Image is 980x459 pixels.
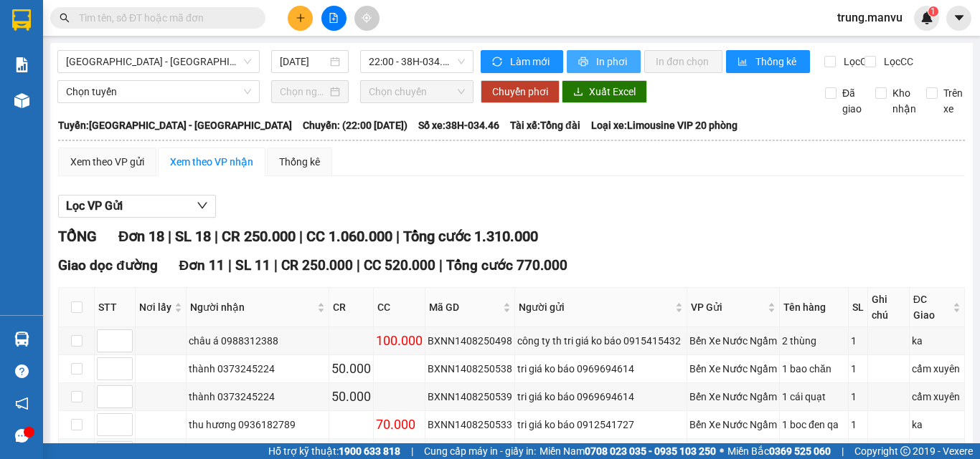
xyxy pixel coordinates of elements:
[362,13,372,23] span: aim
[727,443,831,459] span: Miền Bắc
[179,257,225,274] span: Đơn 11
[95,288,136,327] th: STT
[428,417,512,433] div: BXNN1408250533
[222,228,296,245] span: CR 250.000
[425,355,515,383] td: BXNN1408250538
[428,333,512,349] div: BXNN1408250498
[354,6,380,31] button: aim
[424,443,536,459] span: Cung cấp máy in - giấy in:
[357,257,360,274] span: |
[58,195,216,218] button: Lọc VP Gửi
[878,54,915,69] span: Lọc CC
[280,84,327,100] input: Chọn ngày
[446,257,567,274] span: Tổng cước 770.000
[780,288,849,327] th: Tên hàng
[782,417,846,433] div: 1 boc đen qa
[279,154,320,170] div: Thống kê
[596,54,629,69] span: In phơi
[851,361,865,377] div: 1
[838,54,875,69] span: Lọc CR
[912,389,962,405] div: cẩm xuyên
[782,389,846,405] div: 1 cái quạt
[15,429,29,443] span: message
[517,389,684,405] div: tri giá ko báo 0969694614
[190,299,314,315] span: Người nhận
[689,389,777,405] div: Bến Xe Nước Ngầm
[321,6,347,31] button: file-add
[58,120,292,131] b: Tuyến: [GEOGRAPHIC_DATA] - [GEOGRAPHIC_DATA]
[510,117,580,133] span: Tài xế: Tổng đài
[58,257,158,274] span: Giao dọc đường
[738,57,750,68] span: bar-chart
[70,154,144,170] div: Xem theo VP gửi
[139,299,171,315] span: Nơi lấy
[376,331,423,351] div: 100.000
[826,9,914,26] span: trung.manvu
[687,355,780,383] td: Bến Xe Nước Ngầm
[851,333,865,349] div: 1
[15,397,29,410] span: notification
[481,80,560,103] button: Chuyển phơi
[913,291,950,323] span: ĐC Giao
[585,445,716,457] strong: 0708 023 035 - 0935 103 250
[425,327,515,355] td: BXNN1408250498
[930,6,936,16] span: 1
[175,228,211,245] span: SL 18
[687,383,780,411] td: Bến Xe Nước Ngầm
[912,417,962,433] div: ka
[403,228,538,245] span: Tổng cước 1.310.000
[920,11,933,24] img: icon-new-feature
[589,84,636,100] span: Xuất Excel
[66,197,123,215] span: Lọc VP Gửi
[303,117,407,133] span: Chuyến: (22:00 [DATE])
[540,443,716,459] span: Miền Nam
[235,257,270,274] span: SL 11
[268,443,400,459] span: Hỗ trợ kỹ thuật:
[79,10,248,26] input: Tìm tên, số ĐT hoặc mã đơn
[689,417,777,433] div: Bến Xe Nước Ngầm
[868,288,910,327] th: Ghi chú
[170,154,253,170] div: Xem theo VP nhận
[946,6,971,31] button: caret-down
[429,299,500,315] span: Mã GD
[689,361,777,377] div: Bến Xe Nước Ngầm
[14,332,29,347] img: warehouse-icon
[66,51,251,72] span: Hà Nội - Kỳ Anh
[938,85,969,117] span: Trên xe
[928,6,938,16] sup: 1
[299,228,303,245] span: |
[189,333,326,349] div: châu á 0988312388
[900,446,910,456] span: copyright
[644,50,722,73] button: In đơn chọn
[274,257,278,274] span: |
[296,13,306,23] span: plus
[755,54,798,69] span: Thống kê
[14,57,29,72] img: solution-icon
[492,57,504,68] span: sync
[567,50,641,73] button: printerIn phơi
[573,87,583,98] span: download
[562,80,647,103] button: downloadXuất Excel
[439,257,443,274] span: |
[376,415,423,435] div: 70.000
[782,333,846,349] div: 2 thùng
[281,257,353,274] span: CR 250.000
[369,51,465,72] span: 22:00 - 38H-034.46
[425,411,515,439] td: BXNN1408250533
[189,417,326,433] div: thu hương 0936182789
[369,81,465,102] span: Chọn chuyến
[849,288,868,327] th: SL
[517,333,684,349] div: công ty th tri giá ko báo 0915415432
[331,359,371,379] div: 50.000
[887,85,922,117] span: Kho nhận
[689,333,777,349] div: Bến Xe Nước Ngầm
[510,54,552,69] span: Làm mới
[519,299,672,315] span: Người gửi
[517,417,684,433] div: tri giá ko báo 0912541727
[339,445,400,457] strong: 1900 633 818
[288,6,313,31] button: plus
[912,333,962,349] div: ka
[66,81,251,102] span: Chọn tuyến
[769,445,831,457] strong: 0369 525 060
[189,389,326,405] div: thành 0373245224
